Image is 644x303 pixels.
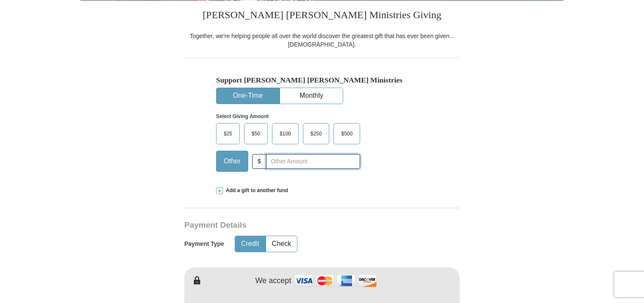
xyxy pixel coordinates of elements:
[337,127,357,140] span: $500
[184,32,460,49] div: Together, we're helping people all over the world discover the greatest gift that has ever been g...
[219,155,245,168] span: Other
[247,127,264,140] span: $50
[252,154,266,169] span: $
[216,76,428,85] h5: Support [PERSON_NAME] [PERSON_NAME] Ministries
[184,220,400,230] h3: Payment Details
[266,154,360,169] input: Other Amount
[235,236,265,252] button: Credit
[184,240,224,248] h5: Payment Type
[219,127,236,140] span: $25
[216,113,269,119] strong: Select Giving Amount
[306,127,326,140] span: $250
[255,276,291,286] h4: We accept
[280,88,343,104] button: Monthly
[293,272,378,290] img: credit cards accepted
[184,0,460,32] h3: [PERSON_NAME] [PERSON_NAME] Ministries Giving
[266,236,297,252] button: Check
[275,127,295,140] span: $100
[217,88,279,104] button: One-Time
[223,187,288,194] span: Add a gift to another fund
